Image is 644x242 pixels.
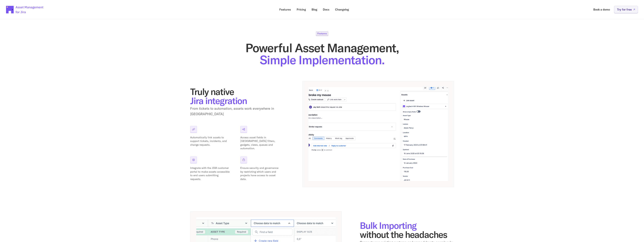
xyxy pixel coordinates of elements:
[312,8,317,11] p: Blog
[332,6,351,13] a: Changelog
[323,8,329,11] p: Docs
[279,8,291,11] p: Features
[614,6,638,13] a: Try for free
[294,6,309,13] a: Pricing
[360,220,417,231] span: Bulk Importing
[617,8,632,11] p: Try for free
[190,87,284,105] h2: Truly native
[190,95,247,106] span: Jira integration
[335,8,349,11] p: Changelog
[190,42,454,66] h1: Powerful Asset Management,
[190,106,284,117] p: From tickets to automation, assets work everywhere in [GEOGRAPHIC_DATA]
[309,87,448,181] img: App
[240,136,280,150] p: Access asset fields in [GEOGRAPHIC_DATA] filters, gadgets, views, queues and automation.
[240,166,280,181] p: Ensure security and governance by restricting which users and projects have access to asset data.
[309,6,320,13] a: Blog
[320,6,332,13] a: Docs
[190,136,230,147] p: Automatically link assets to support tickets, incidents, and change requests.
[260,52,384,67] span: Simple Implementation.
[360,221,454,239] h2: without the headaches
[593,8,610,11] p: Book a demo
[297,8,306,11] p: Pricing
[317,32,327,35] p: Features
[190,166,230,181] p: Integrate with the JSM customer portal to make assets accessible to end users submitting requests.
[277,6,294,13] a: Features
[591,6,613,13] a: Book a demo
